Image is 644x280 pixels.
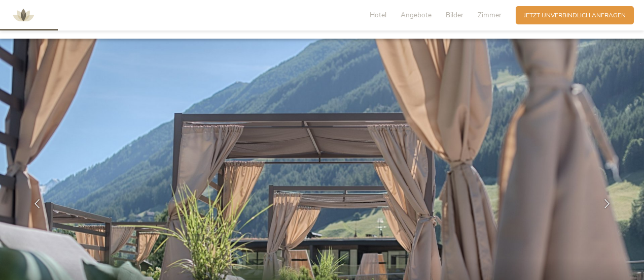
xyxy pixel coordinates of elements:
[524,11,626,20] span: Jetzt unverbindlich anfragen
[478,10,502,20] span: Zimmer
[446,10,463,20] span: Bilder
[8,12,39,18] a: AMONTI & LUNARIS Wellnessresort
[370,10,386,20] span: Hotel
[401,10,432,20] span: Angebote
